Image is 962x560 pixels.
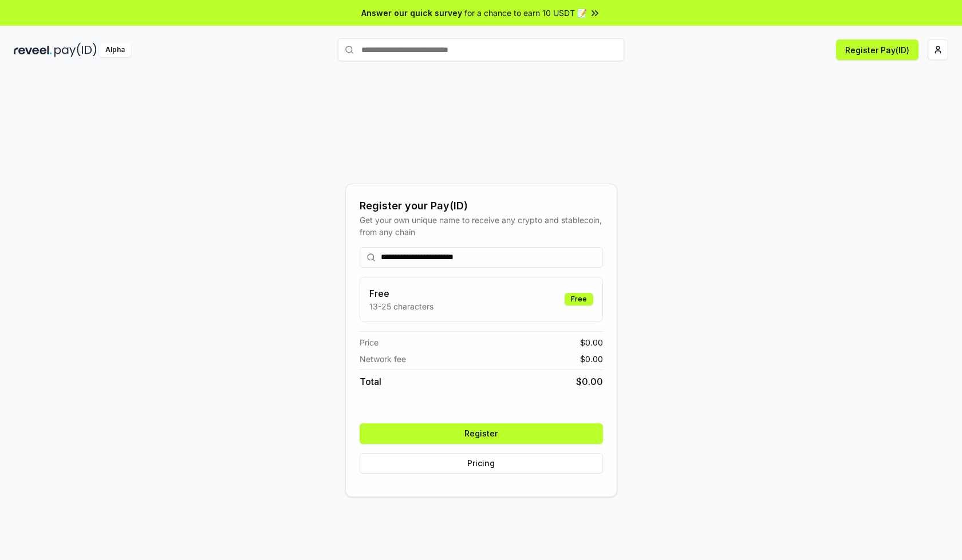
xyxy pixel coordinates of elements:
span: Answer our quick survey [361,7,462,19]
div: Register your Pay(ID) [360,198,603,214]
span: $ 0.00 [580,353,603,365]
button: Register Pay(ID) [836,39,918,60]
span: Network fee [360,353,406,365]
button: Register [360,423,603,444]
img: reveel_dark [14,43,52,57]
span: Price [360,336,379,348]
div: Alpha [99,43,131,57]
span: for a chance to earn 10 USDT 📝 [464,7,587,19]
span: $ 0.00 [580,336,603,348]
h3: Free [369,287,433,300]
button: Pricing [360,453,603,474]
span: Total [360,375,381,388]
span: $ 0.00 [576,375,603,388]
p: 13-25 characters [369,300,433,312]
div: Free [565,293,593,305]
img: pay_id [54,43,97,57]
div: Get your own unique name to receive any crypto and stablecoin, from any chain [360,214,603,238]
